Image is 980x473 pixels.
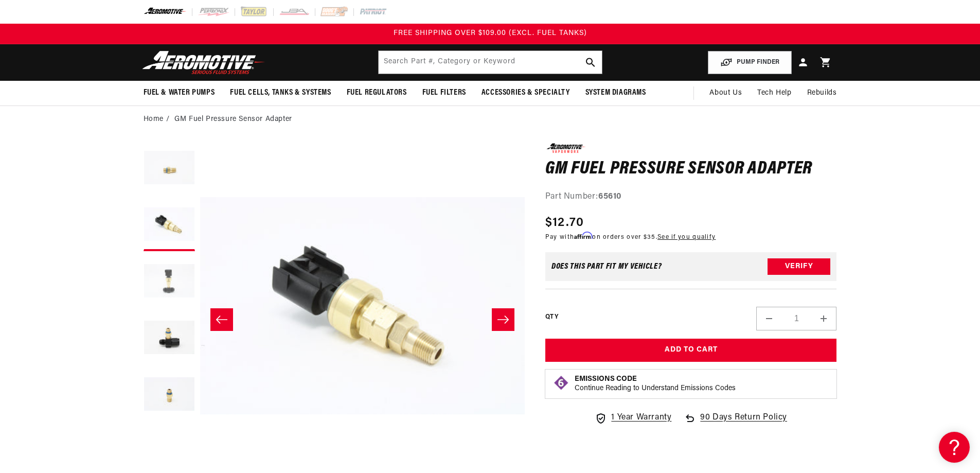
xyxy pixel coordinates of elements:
p: Continue Reading to Understand Emissions Codes [575,384,736,393]
span: FREE SHIPPING OVER $109.00 (EXCL. FUEL TANKS) [394,29,587,37]
img: Aeromotive [139,50,268,75]
label: QTY [545,313,558,322]
p: Pay with on orders over $35. [545,232,716,242]
summary: Tech Help [750,81,799,106]
button: Emissions CodeContinue Reading to Understand Emissions Codes [575,375,736,393]
summary: Rebuilds [799,81,845,106]
button: Load image 4 in gallery view [144,313,195,364]
span: $12.70 [545,214,584,232]
button: Load image 1 in gallery view [144,143,195,195]
span: Affirm [574,232,592,239]
a: 1 Year Warranty [595,411,671,425]
li: GM Fuel Pressure Sensor Adapter [174,114,292,125]
summary: Fuel Cells, Tanks & Systems [222,81,338,105]
span: Tech Help [757,87,791,99]
button: Slide right [492,308,514,331]
strong: Emissions Code [575,375,637,383]
span: System Diagrams [585,87,646,98]
span: 90 Days Return Policy [700,411,787,435]
div: Does This part fit My vehicle? [551,262,662,271]
summary: Accessories & Specialty [474,81,578,105]
summary: System Diagrams [578,81,654,105]
span: Fuel Regulators [347,87,407,98]
a: See if you qualify - Learn more about Affirm Financing (opens in modal) [657,234,716,240]
a: 90 Days Return Policy [684,411,787,435]
span: Fuel & Water Pumps [144,87,215,98]
summary: Fuel Regulators [339,81,415,105]
button: Load image 5 in gallery view [144,370,195,421]
button: PUMP FINDER [708,51,792,74]
span: Rebuilds [807,87,837,99]
span: Fuel Cells, Tanks & Systems [230,87,331,98]
button: Verify [768,258,830,275]
summary: Fuel Filters [415,81,474,105]
input: Search by Part Number, Category or Keyword [379,51,602,74]
summary: Fuel & Water Pumps [136,81,223,105]
a: About Us [702,81,750,106]
div: Part Number: [545,190,837,204]
button: search button [579,51,602,74]
button: Add to Cart [545,339,837,362]
img: Emissions code [553,375,569,391]
button: Slide left [210,308,233,331]
span: Fuel Filters [422,87,466,98]
span: About Us [709,89,742,97]
button: Load image 2 in gallery view [144,200,195,251]
span: Accessories & Specialty [482,87,570,98]
strong: 65610 [598,192,621,201]
a: Home [144,114,164,125]
button: Load image 3 in gallery view [144,256,195,308]
nav: breadcrumbs [144,114,837,125]
span: 1 Year Warranty [611,411,671,425]
h1: GM Fuel Pressure Sensor Adapter [545,161,837,178]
